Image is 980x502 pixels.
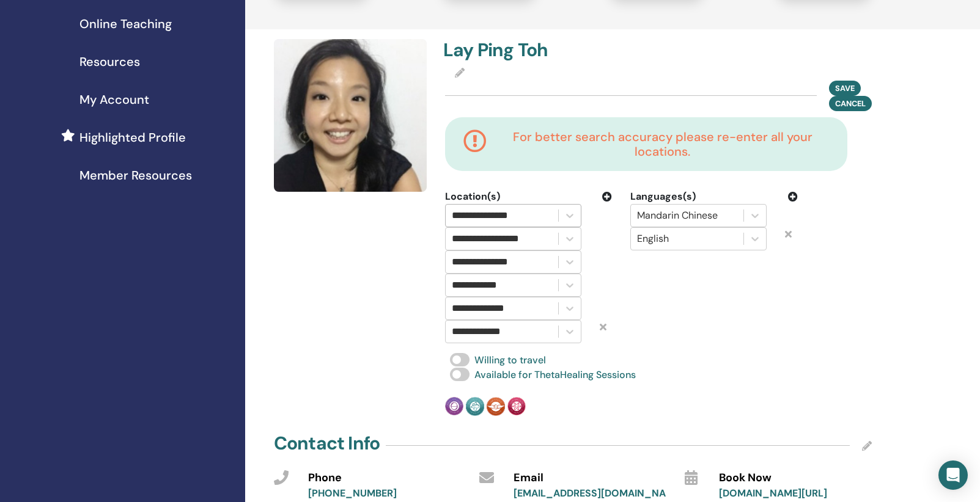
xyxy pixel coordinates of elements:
span: Location(s) [445,189,500,204]
span: Save [835,83,855,93]
span: Languages(s) [630,189,696,204]
h4: Contact Info [274,432,380,454]
button: Save [829,81,861,96]
span: Book Now [719,470,772,486]
h4: For better search accuracy please re-enter all your locations. [496,129,829,159]
a: [PHONE_NUMBER] [308,487,397,500]
a: [DOMAIN_NAME][URL] [719,487,827,500]
span: Highlighted Profile [79,128,186,147]
span: Willing to travel [474,354,546,366]
h4: Lay Ping Toh [443,39,651,61]
span: Online Teaching [79,15,172,33]
button: Cancel [829,96,872,111]
img: default.jpg [274,39,427,192]
span: Phone [308,470,342,486]
span: Member Resources [79,166,192,184]
span: My Account [79,90,149,109]
span: Email [514,470,543,486]
div: Open Intercom Messenger [938,460,968,490]
span: Resources [79,53,140,71]
span: Available for ThetaHealing Sessions [474,368,636,381]
span: Cancel [835,98,866,109]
